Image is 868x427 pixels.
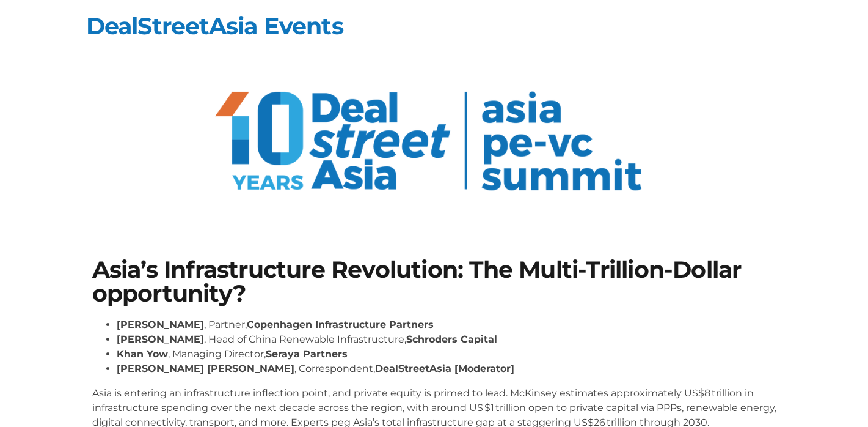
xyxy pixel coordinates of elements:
[406,333,497,345] strong: Schroders Capital
[92,258,776,305] h1: Asia’s Infrastructure Revolution: The Multi-Trillion-Dollar opportunity?
[117,333,204,345] strong: [PERSON_NAME]
[117,362,776,376] li: , Correspondent,
[117,332,776,347] li: , Head of China Renewable Infrastructure,
[117,317,776,332] li: , Partner,
[375,363,514,374] strong: DealStreetAsia [Moderator]
[117,319,204,330] strong: [PERSON_NAME]
[117,348,168,360] strong: Khan Yow
[117,347,776,362] li: , Managing Director,
[117,363,294,374] strong: [PERSON_NAME] [PERSON_NAME]
[86,12,343,40] a: DealStreetAsia Events
[247,319,434,330] strong: Copenhagen Infrastructure Partners
[266,348,348,360] strong: Seraya Partners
